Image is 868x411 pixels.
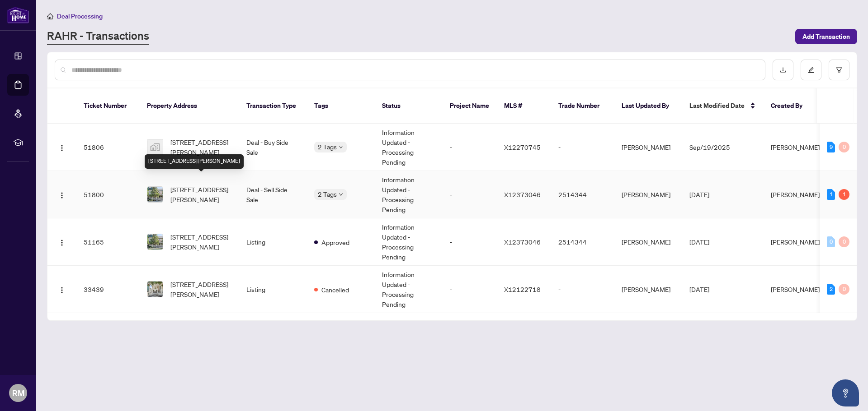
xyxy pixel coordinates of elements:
[47,13,53,19] span: home
[551,218,614,266] td: 2514344
[170,185,232,204] span: [STREET_ADDRESS][PERSON_NAME]
[443,88,497,124] th: Project Name
[7,7,29,23] img: logo
[170,279,232,299] span: [STREET_ADDRESS][PERSON_NAME]
[827,142,835,152] div: 9
[76,266,140,313] td: 33439
[771,238,820,246] span: [PERSON_NAME]
[239,218,307,266] td: Listing
[504,143,541,151] span: X12270745
[443,124,497,171] td: -
[375,266,443,313] td: Information Updated - Processing Pending
[504,238,541,246] span: X12373046
[76,218,140,266] td: 51165
[689,101,745,111] span: Last Modified Date
[839,142,849,152] div: 0
[147,187,163,202] img: thumbnail-img
[170,137,232,157] span: [STREET_ADDRESS][PERSON_NAME]
[614,218,682,266] td: [PERSON_NAME]
[339,145,343,149] span: down
[239,124,307,171] td: Deal - Buy Side Sale
[773,60,793,80] button: download
[614,171,682,218] td: [PERSON_NAME]
[318,142,337,152] span: 2 Tags
[836,67,842,73] span: filter
[771,190,820,199] span: [PERSON_NAME]
[504,190,541,199] span: X12373046
[321,237,349,247] span: Approved
[827,284,835,295] div: 2
[55,235,69,249] button: Logo
[76,88,140,124] th: Ticket Number
[318,189,337,199] span: 2 Tags
[614,124,682,171] td: [PERSON_NAME]
[780,67,786,73] span: download
[689,238,709,246] span: [DATE]
[375,218,443,266] td: Information Updated - Processing Pending
[239,171,307,218] td: Deal - Sell Side Sale
[58,239,66,246] img: Logo
[147,282,163,297] img: thumbnail-img
[443,171,497,218] td: -
[76,171,140,218] td: 51800
[58,286,66,294] img: Logo
[551,124,614,171] td: -
[802,29,850,44] span: Add Transaction
[57,12,103,20] span: Deal Processing
[12,387,24,399] span: RM
[55,282,69,296] button: Logo
[827,189,835,200] div: 1
[497,88,551,124] th: MLS #
[58,192,66,199] img: Logo
[55,187,69,202] button: Logo
[839,284,849,295] div: 0
[771,143,820,151] span: [PERSON_NAME]
[551,171,614,218] td: 2514344
[689,285,709,293] span: [DATE]
[771,285,820,293] span: [PERSON_NAME]
[682,88,764,124] th: Last Modified Date
[764,88,818,124] th: Created By
[551,266,614,313] td: -
[140,88,239,124] th: Property Address
[55,140,69,154] button: Logo
[795,29,857,44] button: Add Transaction
[839,236,849,247] div: 0
[443,218,497,266] td: -
[375,171,443,218] td: Information Updated - Processing Pending
[832,379,859,406] button: Open asap
[147,234,163,249] img: thumbnail-img
[147,139,163,155] img: thumbnail-img
[801,60,821,80] button: edit
[239,88,307,124] th: Transaction Type
[321,285,349,295] span: Cancelled
[375,88,443,124] th: Status
[58,144,66,152] img: Logo
[839,189,849,200] div: 1
[76,124,140,171] td: 51806
[504,285,541,293] span: X12122718
[551,88,614,124] th: Trade Number
[829,60,849,80] button: filter
[689,190,709,199] span: [DATE]
[145,154,244,169] div: [STREET_ADDRESS][PERSON_NAME]
[443,266,497,313] td: -
[339,192,343,197] span: down
[827,236,835,247] div: 0
[170,232,232,252] span: [STREET_ADDRESS][PERSON_NAME]
[808,67,814,73] span: edit
[307,88,375,124] th: Tags
[375,124,443,171] td: Information Updated - Processing Pending
[239,266,307,313] td: Listing
[689,143,730,151] span: Sep/19/2025
[47,28,149,45] a: RAHR - Transactions
[614,266,682,313] td: [PERSON_NAME]
[614,88,682,124] th: Last Updated By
